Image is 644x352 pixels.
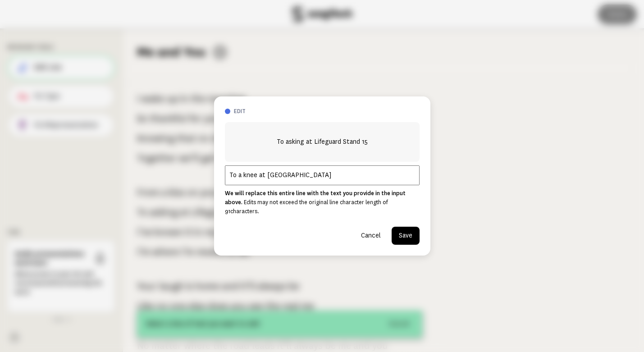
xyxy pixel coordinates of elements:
span: Edits may not exceed the original line character length of 91 characters. [225,198,388,215]
strong: We will replace this entire line with the text you provide in the input above. [225,189,406,206]
button: Cancel [354,227,388,245]
button: Save [392,227,420,245]
h3: edit [234,107,420,115]
span: To asking at Lifeguard Stand 15 [277,137,368,147]
input: Add your line edit here [225,165,420,185]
